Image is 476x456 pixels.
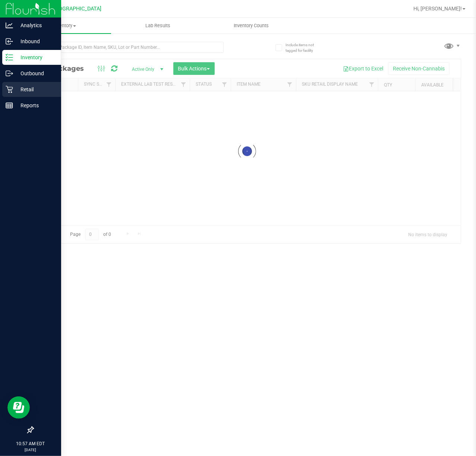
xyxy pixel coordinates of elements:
span: Lab Results [135,22,180,29]
inline-svg: Outbound [6,70,13,77]
inline-svg: Inventory [6,54,13,61]
p: Inbound [13,37,58,46]
span: [GEOGRAPHIC_DATA] [51,6,102,12]
p: Inventory [13,53,58,62]
a: Inventory [18,18,111,34]
a: Lab Results [111,18,204,34]
p: [DATE] [3,447,58,453]
inline-svg: Reports [6,102,13,109]
inline-svg: Retail [6,86,13,93]
span: Inventory Counts [224,22,279,29]
p: Reports [13,101,58,110]
inline-svg: Inbound [6,38,13,45]
p: Analytics [13,21,58,30]
input: Search Package ID, Item Name, SKU, Lot or Part Number... [33,42,224,53]
span: Inventory [18,22,111,29]
iframe: Resource center [7,396,30,419]
p: 10:57 AM EDT [3,440,58,447]
span: Hi, [PERSON_NAME]! [413,6,462,12]
a: Inventory Counts [205,18,298,34]
inline-svg: Analytics [6,22,13,29]
span: Include items not tagged for facility [286,42,323,53]
p: Retail [13,85,58,94]
p: Outbound [13,69,58,78]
